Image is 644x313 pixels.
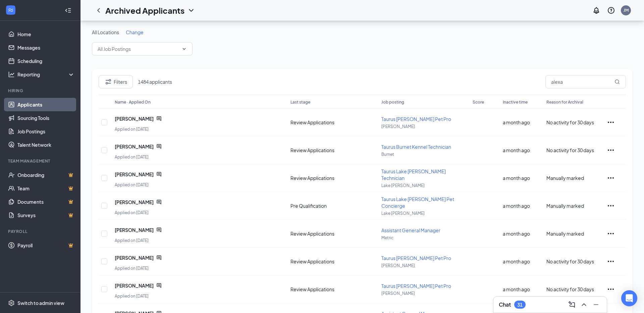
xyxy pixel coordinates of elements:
svg: Ellipses [607,118,615,126]
div: Pre Qualification [290,202,375,209]
span: Applied on [DATE] [115,154,149,160]
svg: Settings [8,300,15,306]
button: ComposeMessage [567,299,577,310]
button: Taurus [PERSON_NAME] Pet Pro [381,116,451,122]
div: Review Applications [290,147,375,153]
button: Taurus [PERSON_NAME] Pet Pro [381,255,451,261]
svg: MagnifyingGlass [614,79,620,84]
a: Home [17,27,75,41]
svg: ChatActive [156,227,162,233]
a: Messages [17,41,75,54]
p: [PERSON_NAME] [381,263,466,268]
div: JM [624,7,629,13]
span: Applied on [DATE] [115,210,149,215]
span: [PERSON_NAME] [115,227,154,233]
span: [PERSON_NAME] [115,199,154,205]
p: Lake [PERSON_NAME] [381,183,466,188]
button: Score [473,98,484,106]
span: Last stage [290,100,310,105]
span: [PERSON_NAME] [115,282,154,289]
button: Inactive time [503,98,528,106]
button: Taurus Lake [PERSON_NAME] Technician [381,168,466,181]
svg: Minimize [592,301,600,309]
span: Applied on [DATE] [115,127,149,132]
span: a month ago [503,119,530,125]
svg: ChatActive [156,116,162,121]
svg: ComposeMessage [568,301,576,309]
a: Job Postings [17,125,75,138]
div: Switch to admin view [17,300,64,306]
svg: ChatActive [156,199,162,205]
button: Assistant General Manager [381,227,440,234]
button: Name · Applied On [115,98,151,106]
div: Review Applications [290,230,375,237]
svg: Notifications [592,6,600,14]
svg: Ellipses [607,174,615,182]
button: Reason for Archival [546,98,583,106]
svg: ChevronLeft [95,6,103,14]
div: Review Applications [290,258,375,265]
span: Applied on [DATE] [115,182,149,187]
p: [PERSON_NAME] [381,291,466,296]
svg: Ellipses [607,257,615,265]
span: Applied on [DATE] [115,238,149,243]
a: PayrollCrown [17,239,75,252]
span: [PERSON_NAME] [115,143,154,150]
input: All Job Postings [98,45,179,53]
svg: QuestionInfo [607,6,615,14]
span: Taurus Lake [PERSON_NAME] Technician [381,168,446,181]
span: Change [126,29,144,35]
svg: Ellipses [607,230,615,238]
div: Review Applications [290,119,375,126]
button: Taurus [PERSON_NAME] Pet Pro [381,283,451,289]
div: Hiring [8,88,73,93]
span: No activity for 30 days [546,119,594,125]
span: [PERSON_NAME] [115,171,154,178]
span: Taurus [PERSON_NAME] Pet Pro [381,116,451,122]
span: Name · Applied On [115,100,151,105]
div: Team Management [8,158,73,164]
a: Talent Network [17,138,75,151]
svg: ChatActive [156,283,162,288]
span: a month ago [503,203,530,209]
p: Lake [PERSON_NAME] [381,210,466,216]
p: Metric [381,235,466,241]
span: Inactive time [503,100,528,105]
button: Taurus Burnet Kennel Technician [381,143,451,150]
span: a month ago [503,147,530,153]
button: Job posting [381,98,404,106]
div: 31 [517,302,523,308]
div: Review Applications [290,286,375,293]
svg: Analysis [8,71,15,78]
span: Manually marked [546,231,584,237]
div: Reporting [17,71,75,78]
span: [PERSON_NAME] [115,254,154,261]
span: a month ago [503,286,530,292]
span: Applied on [DATE] [115,294,149,299]
svg: ChevronUp [580,301,588,309]
a: Scheduling [17,54,75,68]
svg: Ellipses [607,146,615,154]
button: ChevronUp [579,299,589,310]
svg: WorkstreamLogo [7,7,14,13]
span: Job posting [381,100,404,105]
span: No activity for 30 days [546,147,594,153]
svg: ChatActive [156,144,162,149]
span: All Locations [92,29,119,35]
svg: ChatActive [156,172,162,177]
span: Manually marked [546,175,584,181]
div: Review Applications [290,175,375,181]
svg: ChevronDown [187,6,195,14]
h3: Chat [499,301,511,308]
a: DocumentsCrown [17,195,75,208]
span: Score [473,100,484,105]
svg: ChatActive [156,255,162,260]
h1: Archived Applicants [105,5,184,16]
div: Open Intercom Messenger [621,290,637,306]
input: Search archived applicants [545,75,626,88]
a: TeamCrown [17,182,75,195]
span: Reason for Archival [546,100,583,105]
span: [PERSON_NAME] [115,115,154,122]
